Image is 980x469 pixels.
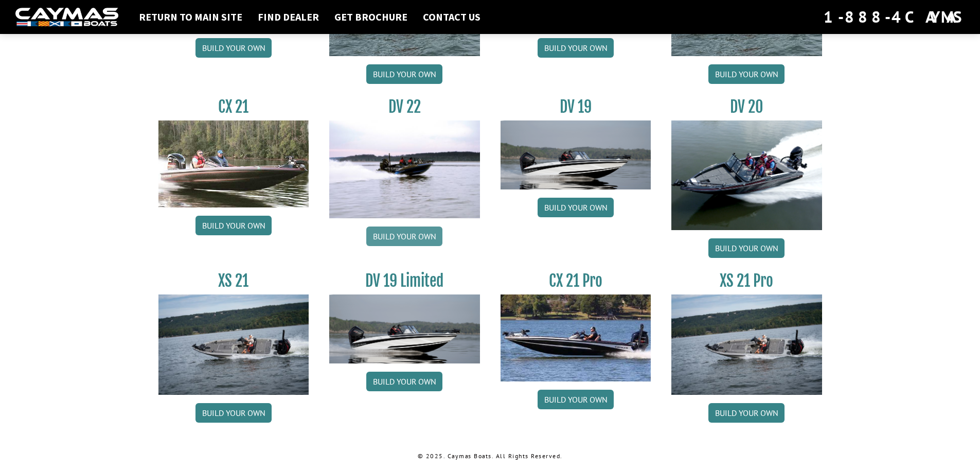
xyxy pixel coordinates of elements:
div: 1-888-4CAYMAS [824,6,965,28]
img: DV_20_from_website_for_caymas_connect.png [671,120,822,230]
h3: CX 21 Pro [501,271,651,290]
img: dv-19-ban_from_website_for_caymas_connect.png [329,294,480,363]
a: Build your own [708,238,785,258]
a: Build your own [538,38,614,58]
a: Build your own [708,403,785,423]
img: XS_21_thumbnail.jpg [158,294,309,395]
h3: DV 19 [501,97,651,116]
h3: DV 20 [671,97,822,116]
img: white-logo-c9c8dbefe5ff5ceceb0f0178aa75bf4bb51f6bca0971e226c86eb53dfe498488.png [15,8,118,27]
h3: XS 21 Pro [671,271,822,290]
h3: CX 21 [158,97,309,116]
h3: DV 19 Limited [329,271,480,290]
a: Build your own [195,38,272,58]
img: CX21_thumb.jpg [158,120,309,207]
img: DV22_original_motor_cropped_for_caymas_connect.jpg [329,120,480,218]
a: Find Dealer [253,10,324,24]
p: © 2025. Caymas Boats. All Rights Reserved. [158,451,822,461]
h3: DV 22 [329,97,480,116]
a: Build your own [538,198,614,217]
a: Get Brochure [329,10,413,24]
a: Contact Us [418,10,486,24]
a: Build your own [366,64,442,84]
a: Build your own [195,216,272,235]
a: Build your own [366,372,442,391]
img: dv-19-ban_from_website_for_caymas_connect.png [501,120,651,189]
a: Return to main site [134,10,247,24]
img: XS_21_thumbnail.jpg [671,294,822,395]
a: Build your own [366,227,442,246]
a: Build your own [708,64,785,84]
h3: XS 21 [158,271,309,290]
a: Build your own [538,390,614,409]
a: Build your own [195,403,272,423]
img: CX-21Pro_thumbnail.jpg [501,294,651,381]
